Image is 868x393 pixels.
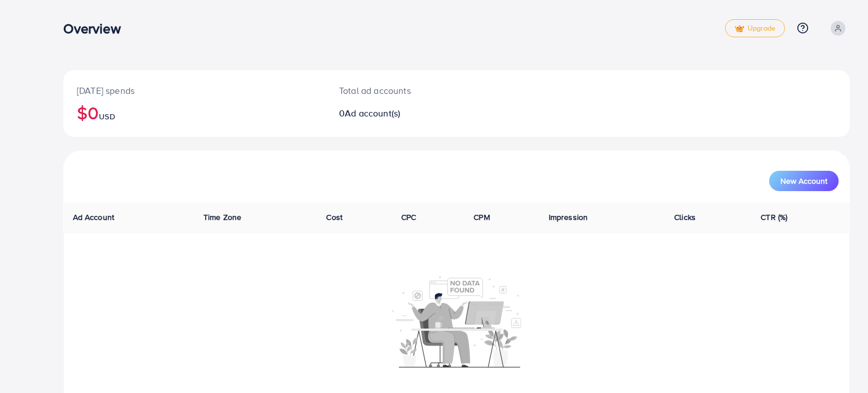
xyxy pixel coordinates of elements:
[549,211,588,223] span: Impression
[780,177,827,185] span: New Account
[77,84,312,97] p: [DATE] spends
[339,108,509,119] h2: 0
[63,20,129,37] h3: Overview
[735,24,775,33] span: Upgrade
[735,25,744,33] img: tick
[769,171,839,191] button: New Account
[99,111,115,122] span: USD
[326,211,342,223] span: Cost
[73,211,115,223] span: Ad Account
[392,275,521,368] img: No account
[761,211,787,223] span: CTR (%)
[674,211,696,223] span: Clicks
[339,84,509,97] p: Total ad accounts
[725,19,785,37] a: tickUpgrade
[345,107,400,119] span: Ad account(s)
[77,102,312,123] h2: $0
[474,211,489,223] span: CPM
[401,211,416,223] span: CPC
[203,211,241,223] span: Time Zone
